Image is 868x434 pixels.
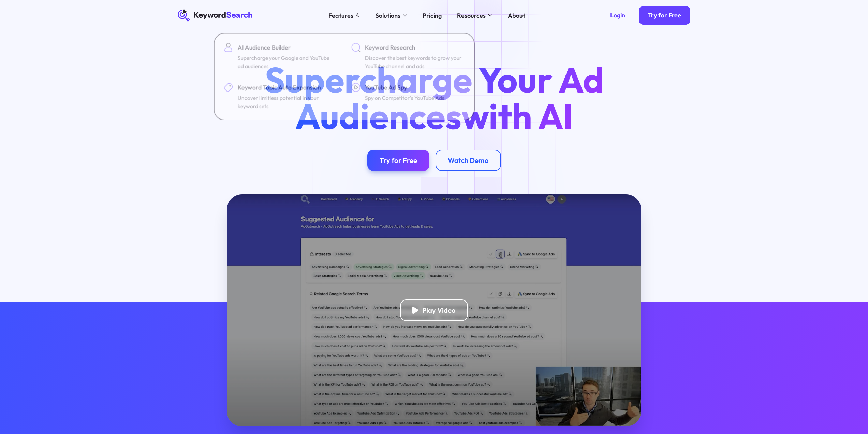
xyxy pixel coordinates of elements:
div: AI Audience Builder [238,43,336,52]
div: Login [610,12,625,19]
a: Try for Free [367,150,429,171]
div: YouTube Ad Spy [365,83,444,92]
div: Features [328,11,353,20]
span: with AI [461,94,573,138]
div: About [508,11,525,20]
div: Keyword Research [365,43,463,52]
div: Spy on Competitor's YouTube Ads [365,94,444,102]
div: Resources [457,11,486,20]
a: Keyword ResearchDiscover the best keywords to grow your YouTube channel and ads [347,38,469,75]
a: YouTube Ad SpySpy on Competitor's YouTube Ads [347,78,469,115]
div: Try for Free [648,12,681,19]
a: open lightbox [227,194,641,426]
a: Try for Free [639,6,690,25]
div: Discover the best keywords to grow your YouTube channel and ads [365,54,463,71]
div: Solutions [376,11,400,20]
div: Keyword Topic Auto Expansion [238,83,336,92]
nav: Features [214,33,475,120]
a: Keyword Topic Auto ExpansionUncover limitless potential in your keyword sets [219,78,342,115]
div: Supercharge your Google and YouTube ad audiences [238,54,336,71]
div: Play Video [422,306,456,314]
a: Pricing [418,9,446,22]
a: About [503,9,530,22]
a: Login [601,6,634,25]
a: AI Audience BuilderSupercharge your Google and YouTube ad audiences [219,38,342,75]
div: Pricing [423,11,442,20]
div: Try for Free [380,156,417,165]
div: Watch Demo [448,156,489,165]
h1: Supercharge Your Ad Audiences [250,61,618,134]
div: Uncover limitless potential in your keyword sets [238,94,336,111]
